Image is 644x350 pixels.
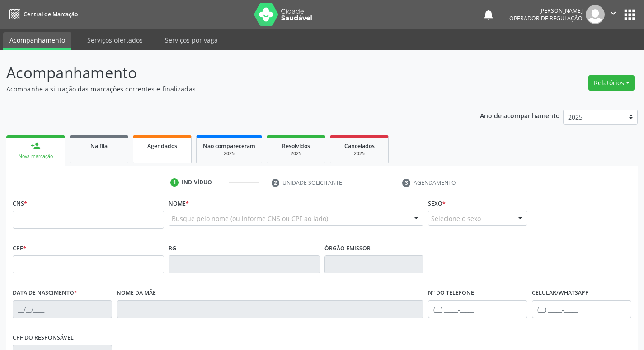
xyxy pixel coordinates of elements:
label: CPF do responsável [13,331,74,345]
label: RG [169,241,176,255]
div: 1 [170,178,179,187]
button:  [605,5,622,24]
label: Data de nascimento [13,286,77,300]
label: CPF [13,241,26,255]
a: Serviços ofertados [81,32,149,48]
input: (__) _____-_____ [532,300,631,318]
label: Nome [169,197,189,211]
div: person_add [31,141,41,151]
a: Central de Marcação [6,7,78,22]
div: Indivíduo [182,178,212,187]
span: Operador de regulação [509,14,583,22]
span: Selecione o sexo [431,214,481,223]
label: Nº do Telefone [428,286,474,300]
button: apps [622,7,638,23]
span: Cancelados [344,142,375,150]
img: img [586,5,605,24]
label: Sexo [428,197,446,211]
span: Na fila [90,142,108,150]
input: __/__/____ [13,300,112,318]
label: CNS [13,197,27,211]
button: Relatórios [588,75,635,91]
button: notifications [482,8,495,21]
div: 2025 [337,150,382,157]
a: Serviços por vaga [159,32,224,48]
span: Resolvidos [282,142,310,150]
span: Não compareceram [203,142,255,150]
label: Celular/WhatsApp [532,286,589,300]
input: (__) _____-_____ [428,300,527,318]
i:  [608,8,618,18]
a: Acompanhamento [3,32,71,50]
label: Nome da mãe [117,286,156,300]
label: Órgão emissor [324,241,371,255]
div: Nova marcação [13,153,59,160]
div: 2025 [273,150,319,157]
p: Acompanhamento [6,62,448,84]
p: Ano de acompanhamento [480,110,560,121]
div: 2025 [203,150,255,157]
span: Central de Marcação [24,10,78,18]
p: Acompanhe a situação das marcações correntes e finalizadas [6,84,448,94]
div: [PERSON_NAME] [509,7,583,14]
span: Agendados [147,142,177,150]
span: Busque pelo nome (ou informe CNS ou CPF ao lado) [172,214,328,223]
